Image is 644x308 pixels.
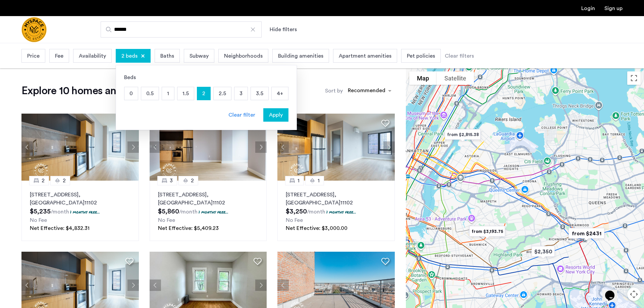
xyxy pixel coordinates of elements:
[124,73,288,81] div: Beds
[604,6,623,11] a: Registration
[141,87,159,100] p: 0.5
[160,52,174,60] span: Baths
[339,52,391,60] span: Apartment amenities
[269,111,283,119] span: Apply
[263,108,288,122] button: button
[124,87,138,100] p: 0
[228,111,255,119] div: Clear filter
[101,21,262,38] input: Apartment Search
[278,52,323,60] span: Building amenities
[214,87,231,100] p: 2.5
[190,52,209,60] span: Subway
[224,52,263,60] span: Neighborhoods
[197,87,210,100] p: 2
[177,87,194,100] p: 1.5
[55,52,63,60] span: Fee
[121,52,138,60] span: 2 beds
[270,25,297,34] button: Show or hide filters
[602,281,624,301] iframe: chat widget
[162,87,174,100] p: 1
[27,52,40,60] span: Price
[445,52,474,60] div: Clear filters
[21,17,47,42] img: logo
[79,52,106,60] span: Availability
[251,87,268,100] p: 3.5
[581,6,595,11] a: Login
[21,17,47,42] a: Cazamio Logo
[272,87,288,100] p: 4+
[234,87,248,100] p: 3
[407,52,435,60] span: Pet policies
